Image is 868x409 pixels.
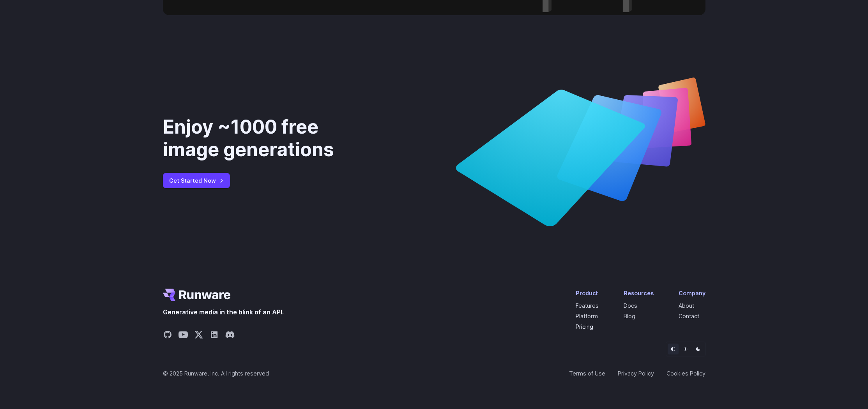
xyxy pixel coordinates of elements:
[624,302,637,309] a: Docs
[569,369,605,378] a: Terms of Use
[576,323,593,330] a: Pricing
[618,369,654,378] a: Privacy Policy
[163,369,269,378] span: © 2025 Runware, Inc. All rights reserved
[666,342,705,356] ul: Theme selector
[163,289,231,301] a: Go to /
[163,307,284,317] span: Generative media in the blink of an API.
[666,369,705,378] a: Cookies Policy
[225,330,235,342] a: Share on Discord
[680,344,691,354] button: Light
[210,330,219,342] a: Share on LinkedIn
[679,302,694,309] a: About
[179,330,188,342] a: Share on YouTube
[163,330,172,342] a: Share on GitHub
[576,313,598,319] a: Platform
[679,313,699,319] a: Contact
[163,173,230,188] a: Get Started Now
[576,289,599,298] div: Product
[624,289,654,298] div: Resources
[624,313,635,319] a: Blog
[194,330,203,342] a: Share on X
[576,302,599,309] a: Features
[668,344,679,354] button: Default
[679,289,705,298] div: Company
[163,116,375,160] div: Enjoy ~1000 free image generations
[693,344,704,354] button: Dark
